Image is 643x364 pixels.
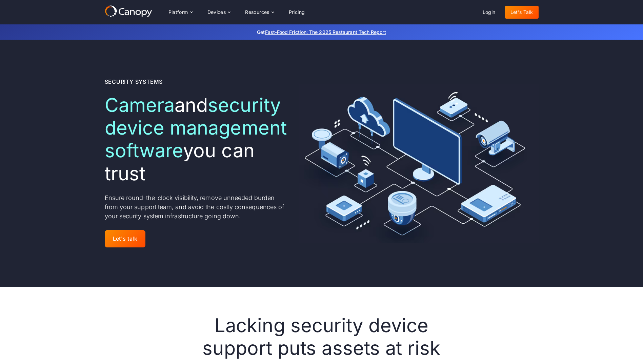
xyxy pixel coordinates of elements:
[105,94,289,185] h1: and you can trust
[105,94,175,117] span: Camera
[207,10,226,15] div: Devices
[105,230,146,247] a: Let's talk
[240,5,279,19] div: Resources
[505,6,539,19] a: Let's Talk
[265,29,386,35] a: Fast-Food Friction: The 2025 Restaurant Tech Report
[477,6,501,19] a: Login
[163,5,198,19] div: Platform
[192,314,452,360] h2: Lacking security device support puts assets at risk
[105,193,289,221] p: Ensure round-the-clock visibility, remove unneeded burden from your support team, and avoid the c...
[283,6,310,19] a: Pricing
[168,10,188,15] div: Platform
[156,28,488,36] p: Get
[202,5,236,19] div: Devices
[105,94,287,162] span: security device management software
[105,78,163,86] div: Security Systems
[245,10,269,15] div: Resources
[113,236,138,242] div: Let's talk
